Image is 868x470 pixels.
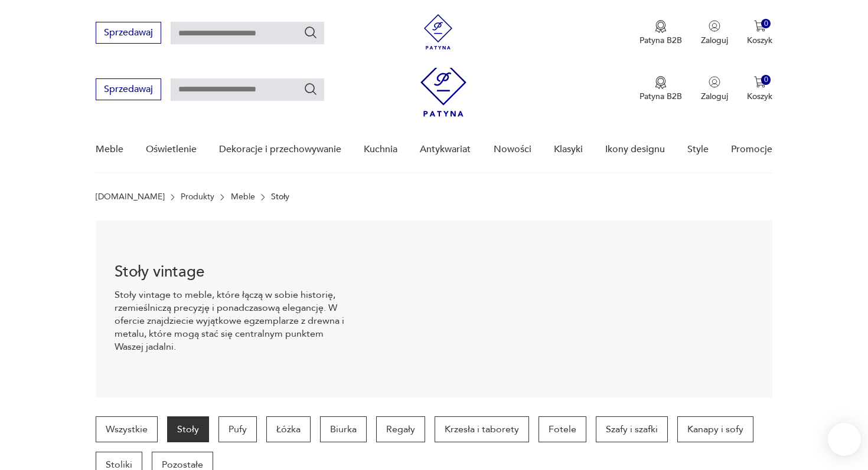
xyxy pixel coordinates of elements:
a: Ikona medaluPatyna B2B [639,76,682,102]
img: Ikona koszyka [754,20,766,32]
p: Zaloguj [701,35,728,46]
a: Style [687,127,709,172]
a: Meble [96,127,123,172]
a: Meble [231,192,255,202]
h1: Stoły vintage [115,265,348,279]
p: Koszyk [747,91,772,102]
img: Ikona medalu [655,76,667,89]
a: Antykwariat [420,127,471,172]
button: Zaloguj [701,20,728,46]
img: Patyna - sklep z meblami i dekoracjami vintage [420,14,456,50]
button: Sprzedawaj [96,22,161,44]
a: Sprzedawaj [96,29,161,38]
button: Sprzedawaj [96,78,161,100]
img: Ikonka użytkownika [709,20,720,32]
a: Promocje [731,127,772,172]
a: Wszystkie [96,416,158,442]
a: [DOMAIN_NAME] [96,192,165,202]
img: Ikona medalu [655,20,667,33]
button: 0Koszyk [747,76,772,102]
a: Nowości [494,127,531,172]
a: Krzesła i taborety [435,416,529,442]
img: Patyna - sklep z meblami i dekoracjami vintage [420,60,466,117]
p: Koszyk [747,35,772,46]
a: Kanapy i sofy [677,416,753,442]
button: Szukaj [304,82,318,96]
p: Stoły vintage to meble, które łączą w sobie historię, rzemieślniczą precyzję i ponadczasową elega... [115,288,348,353]
a: Kuchnia [364,127,397,172]
a: Regały [376,416,425,442]
p: Zaloguj [701,91,728,102]
div: 0 [761,19,771,29]
iframe: Smartsupp widget button [828,423,861,456]
a: Szafy i szafki [596,416,668,442]
a: Pufy [218,416,257,442]
p: Patyna B2B [639,35,682,46]
a: Biurka [320,416,367,442]
button: Szukaj [304,25,318,40]
a: Sprzedawaj [96,86,161,94]
a: Ikony designu [605,127,665,172]
p: Stoły [271,192,289,202]
a: Ikona medaluPatyna B2B [639,20,682,46]
div: 0 [761,75,771,85]
a: Fotele [539,416,586,442]
button: 0Koszyk [747,20,772,46]
a: Stoły [167,416,209,442]
a: Łóżka [266,416,311,442]
button: Zaloguj [701,76,728,102]
a: Dekoracje i przechowywanie [219,127,341,172]
a: Oświetlenie [146,127,197,172]
img: Ikona koszyka [754,76,766,88]
button: Patyna B2B [639,20,682,46]
a: Klasyki [554,127,583,172]
p: Patyna B2B [639,91,682,102]
button: Patyna B2B [639,76,682,102]
a: Produkty [181,192,214,202]
img: Ikonka użytkownika [709,76,720,88]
